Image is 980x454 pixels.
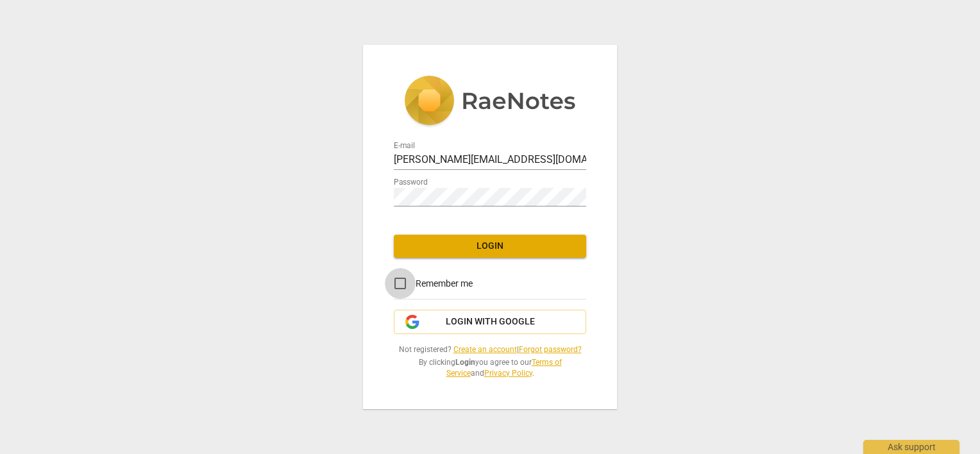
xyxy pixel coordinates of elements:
[455,358,475,367] b: Login
[453,345,517,354] a: Create an account
[394,357,586,378] span: By clicking you agree to our and .
[484,369,532,378] a: Privacy Policy
[394,344,586,355] span: Not registered? |
[394,179,428,187] label: Password
[404,76,576,128] img: 5ac2273c67554f335776073100b6d88f.svg
[394,235,586,258] button: Login
[416,277,473,290] span: Remember me
[519,345,582,354] a: Forgot password?
[446,358,562,378] a: Terms of Service
[394,310,586,334] button: Login with Google
[446,315,535,328] span: Login with Google
[394,142,415,150] label: E-mail
[404,240,576,253] span: Login
[863,440,959,454] div: Ask support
